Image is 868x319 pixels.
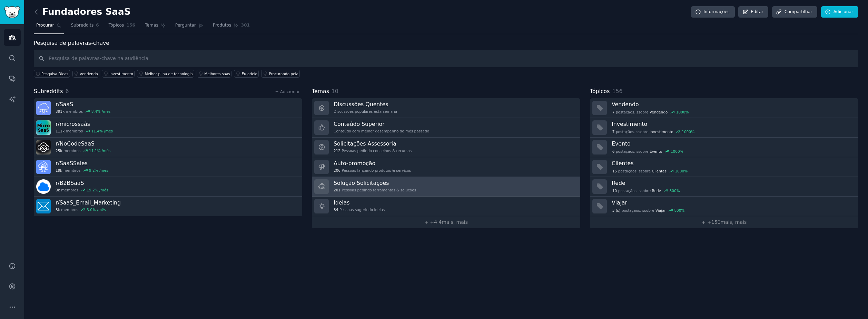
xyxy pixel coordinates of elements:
div: postação s. s sobre [612,207,685,213]
a: + +4 4mais, mais [312,216,580,228]
a: Procurar [34,20,64,34]
a: + +150mais, mais [590,216,858,228]
a: + Adicionar [275,89,300,94]
span: 7 [612,110,615,114]
h2: Fundadores SaaS [34,7,131,18]
div: Melhor pilha de tecnologia [145,71,193,76]
div: membros [56,129,113,133]
a: Informações [691,6,735,18]
div: Pessoas pedindo ferramentas & soluções [334,188,416,192]
div: postação s. s sobre [612,168,688,174]
h3: Vendendo [612,101,854,108]
span: 111k [56,129,65,133]
span: 25k [56,148,62,153]
span: Temas [145,22,158,29]
h3: r/ SaaS_Email_Marketing [56,199,121,206]
img: SaaSSales [36,160,51,174]
div: membros [56,168,108,173]
a: Melhores saas [197,70,231,78]
div: Pessoas lançando produtos & serviços [334,168,411,173]
img: B2BSaaS [36,179,51,194]
span: 15 [612,169,617,173]
a: Solicitações Assessoria212Pessoas pedindo conselhos & recursos [312,138,580,157]
div: postação s. s sobre [612,148,684,154]
h3: Evento [612,140,854,147]
div: 11.1 % /mês [89,148,110,153]
a: Clientes15postaçãos. ssobreClientes1000% [590,157,858,177]
div: membros [56,148,110,153]
span: Viajar [655,208,666,213]
span: Clientes [652,169,667,173]
span: Vendendo [650,110,668,114]
h3: r/ NoCodeSaaS [56,140,110,147]
div: membros [56,109,110,114]
span: 9k [56,188,60,192]
span: 212 [334,148,341,153]
div: 1000 % [676,110,689,114]
button: Pesquisa Dicas [34,70,70,78]
h3: Investimento [612,120,854,128]
h3: Auto-promoção [334,160,411,167]
div: Discussões populares esta semana [334,109,397,114]
label: Pesquisa de palavras-chave [34,40,109,46]
span: Procurar [36,22,54,29]
span: 84 [334,207,338,212]
span: Subreddits [71,22,94,29]
a: r/B2BSaaS9kmembros19.2% /mês [34,177,302,197]
div: Procurando pela [269,71,298,76]
a: Subreddits6 [69,20,101,34]
a: r/SaaS391kmembros8.4% /mês [34,98,302,118]
a: Ideias84Pessoas sugerindo ideias [312,197,580,216]
span: Produtos [213,22,231,29]
h3: Solicitações Assessoria [334,140,412,147]
div: 8.4 % /mês [91,109,111,114]
h3: Ideias [334,199,385,206]
div: investimento [109,71,133,76]
img: microsaas [36,120,51,135]
h3: Discussões Quentes [334,101,397,108]
span: 8k [56,207,60,212]
span: 6 [96,22,99,29]
a: Procurando pela [261,70,300,78]
a: Melhor pilha de tecnologia [137,70,194,78]
a: Adicionar [821,6,858,18]
a: Temas [142,20,168,34]
span: 6 [66,88,69,94]
a: Tópicos156 [106,20,138,34]
a: Evento6postaçãos. ssobreEvento1000% [590,138,858,157]
div: membros [56,188,108,192]
a: Perguntar [173,20,206,34]
span: Subreddits [34,87,63,96]
div: Pessoas pedindo conselhos & recursos [334,148,412,153]
a: Investimento7postaçãos. ssobreInvestimento1000% [590,118,858,138]
span: 10 [612,188,617,193]
span: 301 [241,22,250,29]
a: Editar [738,6,768,18]
a: Auto-promoção206Pessoas lançando produtos & serviços [312,157,580,177]
span: Investimento [650,129,673,134]
img: SaaS_Email_Marketing [36,199,51,213]
a: r/SaaS_Email_Marketing8kmembros3.0% /mês [34,197,302,216]
div: 11.4 % /mês [91,129,113,133]
a: Produtos301 [210,20,252,34]
a: Eu odeio [234,70,259,78]
div: 1000 % [682,129,694,134]
span: 206 [334,168,341,173]
div: postação s. s sobre [612,188,680,194]
a: Rede10postaçãos. ssobreRede800% [590,177,858,197]
a: r/NoCodeSaaS25kmembros11.1% /mês [34,138,302,157]
h3: r/ microssaás [56,120,113,128]
div: Eu odeio [241,71,257,76]
div: 3.0 % /mês [87,207,106,212]
div: 9.2 % /mês [89,168,108,173]
span: 7 [612,129,615,134]
div: postação s. s sobre [612,129,695,135]
h3: Viajar [612,199,854,206]
h3: r/ SaaSSales [56,160,108,167]
h3: Conteúdo Superior [334,120,429,128]
a: r/microssaás111kmembros11.4% /mês [34,118,302,138]
div: 800 % [674,208,684,213]
a: vendendo [72,70,100,78]
a: Vendendo7postaçãos. ssobreVendendo1000% [590,98,858,118]
span: 19k [56,168,62,173]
